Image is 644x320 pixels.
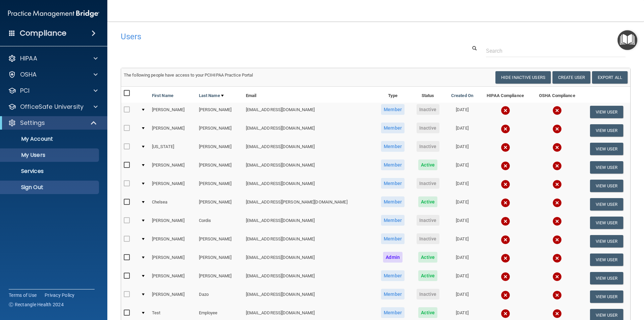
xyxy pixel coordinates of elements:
img: cross.ca9f0e7f.svg [552,309,562,318]
td: [PERSON_NAME] [149,250,196,269]
img: cross.ca9f0e7f.svg [552,106,562,115]
button: View User [590,106,623,118]
a: Export All [592,71,628,84]
td: [DATE] [445,103,479,121]
button: View User [590,235,623,247]
p: HIPAA [20,54,37,62]
img: cross.ca9f0e7f.svg [552,161,562,171]
span: Active [418,252,437,263]
td: [PERSON_NAME] [196,158,243,177]
td: [EMAIL_ADDRESS][DOMAIN_NAME] [243,158,375,177]
td: [EMAIL_ADDRESS][DOMAIN_NAME] [243,250,375,269]
p: My Account [4,136,96,142]
button: View User [590,143,623,155]
a: OSHA [8,71,98,79]
img: cross.ca9f0e7f.svg [501,161,510,171]
td: [PERSON_NAME] [196,140,243,158]
a: OfficeSafe University [8,103,98,111]
td: [DATE] [445,158,479,177]
td: [PERSON_NAME] [196,269,243,287]
td: [PERSON_NAME] [196,250,243,269]
button: Hide Inactive Users [495,71,551,84]
td: [DATE] [445,232,479,250]
img: cross.ca9f0e7f.svg [501,309,510,318]
span: Member [381,215,405,226]
span: Inactive [417,104,439,115]
span: Member [381,159,405,170]
th: OSHA Compliance [532,87,583,103]
td: [PERSON_NAME] [149,177,196,195]
a: First Name [152,92,173,100]
button: Create User [552,71,590,84]
td: [EMAIL_ADDRESS][PERSON_NAME][DOMAIN_NAME] [243,195,375,214]
a: Created On [451,92,473,100]
img: PMB logo [8,7,99,20]
span: Admin [383,252,402,263]
img: cross.ca9f0e7f.svg [501,106,510,115]
span: Member [381,123,405,133]
p: PCI [20,87,30,95]
img: cross.ca9f0e7f.svg [501,217,510,226]
span: Ⓒ Rectangle Health 2024 [9,301,64,308]
td: [DATE] [445,121,479,140]
td: [PERSON_NAME] [149,214,196,232]
span: Inactive [417,215,439,226]
td: [PERSON_NAME] [149,287,196,306]
img: cross.ca9f0e7f.svg [501,124,510,134]
a: PCI [8,87,98,95]
button: View User [590,161,623,174]
a: Settings [8,119,97,127]
a: HIPAA [8,54,98,62]
td: [PERSON_NAME] [196,103,243,121]
td: [EMAIL_ADDRESS][DOMAIN_NAME] [243,214,375,232]
button: View User [590,124,623,137]
span: Inactive [417,289,439,300]
p: OfficeSafe University [20,103,84,111]
th: Type [375,87,411,103]
span: Member [381,178,405,189]
img: cross.ca9f0e7f.svg [552,198,562,208]
span: Active [418,270,437,281]
p: Sign Out [4,184,96,191]
button: View User [590,180,623,192]
button: Open Resource Center [618,30,637,50]
td: [PERSON_NAME] [149,103,196,121]
td: [PERSON_NAME] [149,158,196,177]
td: [PERSON_NAME] [196,232,243,250]
img: cross.ca9f0e7f.svg [501,143,510,152]
button: View User [590,198,623,211]
input: Search [486,45,626,57]
a: Last Name [199,92,224,100]
td: [DATE] [445,250,479,269]
span: Member [381,307,405,318]
p: My Users [4,152,96,158]
span: The following people have access to your PCIHIPAA Practice Portal [124,73,253,78]
span: Active [418,159,437,170]
td: Dazo [196,287,243,306]
span: Inactive [417,178,439,189]
h4: Users [121,32,414,41]
td: [DATE] [445,177,479,195]
th: Email [243,87,375,103]
td: [DATE] [445,269,479,287]
td: [PERSON_NAME] [149,121,196,140]
td: [PERSON_NAME] [196,177,243,195]
td: [DATE] [445,214,479,232]
img: cross.ca9f0e7f.svg [501,272,510,281]
p: Services [4,168,96,175]
span: Member [381,196,405,207]
img: cross.ca9f0e7f.svg [552,217,562,226]
p: Settings [20,119,45,127]
td: [PERSON_NAME] [196,121,243,140]
td: [EMAIL_ADDRESS][DOMAIN_NAME] [243,287,375,306]
span: Member [381,141,405,152]
img: cross.ca9f0e7f.svg [552,143,562,152]
span: Inactive [417,233,439,244]
h4: Compliance [20,29,66,38]
td: [EMAIL_ADDRESS][DOMAIN_NAME] [243,177,375,195]
td: [EMAIL_ADDRESS][DOMAIN_NAME] [243,140,375,158]
a: Privacy Policy [45,292,75,299]
img: cross.ca9f0e7f.svg [501,198,510,208]
span: Inactive [417,123,439,133]
td: Cordis [196,214,243,232]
